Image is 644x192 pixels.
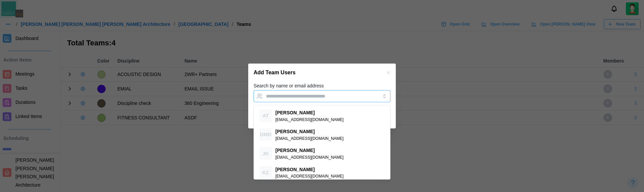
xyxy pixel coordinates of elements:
div: [EMAIL_ADDRESS][DOMAIN_NAME] [275,117,343,123]
div: [PERSON_NAME] [275,147,343,154]
div: [EMAIL_ADDRESS][DOMAIN_NAME] [275,136,343,142]
div: JK [259,147,272,160]
div: DMD [259,128,272,141]
label: Search by name or email address [254,82,324,90]
div: AT [259,109,272,122]
div: [PERSON_NAME] [275,128,343,136]
h2: Add Team Users [254,70,296,75]
div: [EMAIL_ADDRESS][DOMAIN_NAME] [275,154,343,161]
div: [PERSON_NAME] [275,166,343,174]
div: [PERSON_NAME] [275,109,343,117]
div: [EMAIL_ADDRESS][DOMAIN_NAME] [275,173,343,180]
div: KZ [259,166,272,179]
